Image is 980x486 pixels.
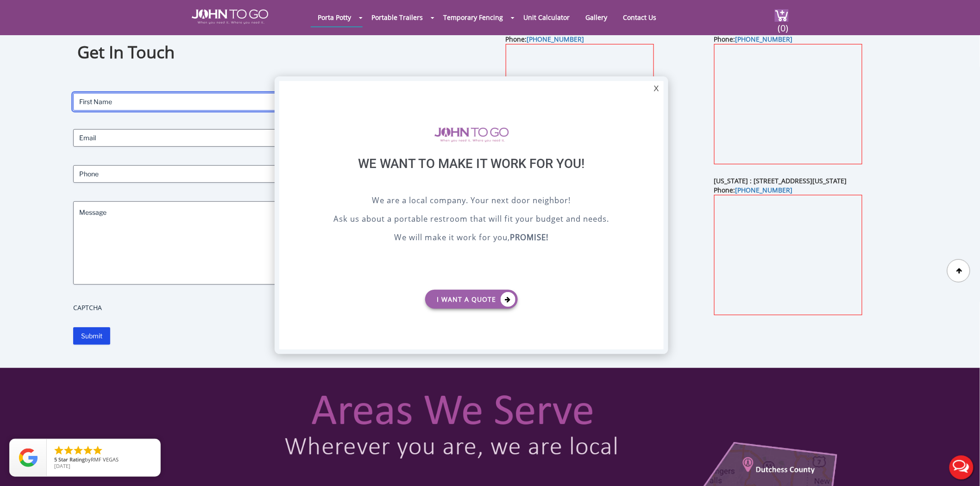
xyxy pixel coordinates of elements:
[58,456,85,463] span: Star Rating
[649,81,664,97] div: X
[302,194,641,208] p: We are a local company. Your next door neighbor!
[510,232,549,243] b: PROMISE!
[73,445,84,456] li: 
[54,462,70,469] span: [DATE]
[54,457,153,463] span: by
[91,456,119,463] span: RMF VEGAS
[54,456,57,463] span: 5
[63,445,74,456] li: 
[302,231,641,245] p: We will make it work for you,
[302,213,641,227] p: Ask us about a portable restroom that will fit your budget and needs.
[943,449,980,486] button: Live Chat
[53,445,64,456] li: 
[82,445,94,456] li: 
[92,445,103,456] li: 
[434,127,509,142] img: logo of viptogo
[19,449,38,467] img: Review Rating
[302,156,641,194] div: We want to make it work for you!
[425,290,518,309] a: I want a Quote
